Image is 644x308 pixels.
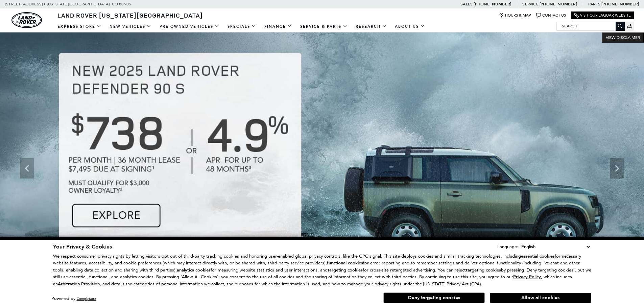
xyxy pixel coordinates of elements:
[536,13,566,18] a: Contact Us
[610,158,624,179] div: Next
[588,2,600,6] span: Parts
[58,281,100,287] strong: Arbitration Provision
[497,244,518,249] div: Language:
[57,11,203,19] span: Land Rover [US_STATE][GEOGRAPHIC_DATA]
[490,293,591,303] button: Allow all cookies
[602,32,644,43] button: VIEW DISCLAIMER
[474,1,511,7] a: [PHONE_NUMBER]
[53,21,429,32] nav: Main Navigation
[391,21,429,32] a: About Us
[557,22,624,30] input: Search
[466,267,501,273] strong: targeting cookies
[53,11,207,19] a: Land Rover [US_STATE][GEOGRAPHIC_DATA]
[223,21,260,32] a: Specials
[328,267,363,273] strong: targeting cookies
[522,2,538,6] span: Service
[53,21,105,32] a: EXPRESS STORE
[513,274,541,280] u: Privacy Policy
[11,12,42,28] img: Land Rover
[460,2,473,6] span: Sales
[51,297,96,301] div: Powered by
[105,21,156,32] a: New Vehicles
[53,253,591,288] p: We respect consumer privacy rights by letting visitors opt out of third-party tracking cookies an...
[53,243,112,251] span: Your Privacy & Cookies
[499,13,531,18] a: Hours & Map
[521,253,555,259] strong: essential cookies
[352,21,391,32] a: Research
[520,243,591,251] select: Language Select
[601,1,639,7] a: [PHONE_NUMBER]
[513,274,541,279] a: Privacy Policy
[20,158,34,179] div: Previous
[327,260,363,266] strong: functional cookies
[574,13,631,18] a: Visit Our Jaguar Website
[5,2,131,6] a: [STREET_ADDRESS] • [US_STATE][GEOGRAPHIC_DATA], CO 80905
[383,292,485,303] button: Deny targeting cookies
[11,12,42,28] a: land-rover
[606,35,640,40] span: VIEW DISCLAIMER
[77,297,96,301] a: ComplyAuto
[260,21,296,32] a: Finance
[296,21,352,32] a: Service & Parts
[540,1,577,7] a: [PHONE_NUMBER]
[177,267,211,273] strong: analytics cookies
[156,21,223,32] a: Pre-Owned Vehicles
